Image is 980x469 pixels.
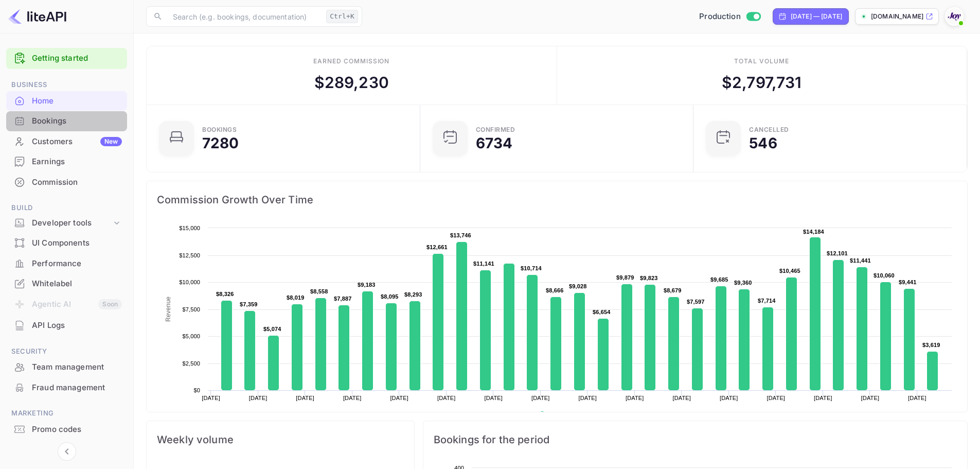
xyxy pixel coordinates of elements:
div: Earnings [32,156,122,168]
div: Earnings [6,152,127,172]
text: $7,500 [182,306,200,312]
text: [DATE] [390,395,408,401]
div: Team management [6,357,127,377]
div: Getting started [6,48,127,69]
text: $7,359 [240,301,258,307]
text: [DATE] [484,395,503,401]
div: Developer tools [6,214,127,232]
span: Security [6,346,127,357]
div: 546 [749,136,777,150]
text: $8,293 [404,291,422,298]
text: $9,360 [734,280,752,286]
text: $10,714 [521,265,542,271]
text: [DATE] [578,395,597,401]
a: CustomersNew [6,132,127,151]
div: Home [32,95,122,107]
div: Bookings [32,115,122,127]
div: Team management [32,361,122,373]
button: Collapse navigation [58,442,76,461]
div: Switch to Sandbox mode [695,11,764,23]
text: [DATE] [343,395,362,401]
text: $7,597 [687,299,705,305]
text: $15,000 [179,225,200,231]
a: Getting started [32,53,122,64]
text: $8,019 [287,294,305,301]
text: $11,441 [850,257,871,264]
a: Earnings [6,152,127,171]
text: $10,060 [874,272,895,279]
text: $8,326 [216,291,234,297]
div: UI Components [6,233,127,253]
div: Developer tools [32,217,112,229]
text: $11,141 [473,260,494,267]
span: Bookings for the period [434,431,957,448]
div: Commission [6,172,127,193]
div: Total volume [734,57,789,66]
div: Home [6,91,127,111]
text: $9,823 [640,275,658,281]
div: 6734 [476,136,513,150]
text: [DATE] [531,395,550,401]
text: [DATE] [673,395,691,401]
div: Click to change the date range period [773,8,849,25]
div: Performance [32,258,122,270]
text: $3,619 [922,342,940,348]
div: Promo codes [6,420,127,440]
a: Commission [6,172,127,192]
input: Search (e.g. bookings, documentation) [167,6,322,27]
p: [DOMAIN_NAME] [871,12,923,21]
a: Team management [6,357,127,376]
text: $5,074 [263,326,281,332]
text: $8,095 [381,293,399,300]
text: $9,685 [710,276,728,283]
div: Whitelabel [6,274,127,294]
div: Bookings [202,127,237,133]
a: Bookings [6,111,127,130]
div: Performance [6,254,127,274]
text: $13,746 [450,232,471,238]
div: 7280 [202,136,239,150]
text: $7,887 [334,296,352,302]
div: UI Components [32,237,122,249]
div: Ctrl+K [326,10,358,23]
text: [DATE] [249,395,268,401]
div: New [100,137,122,146]
text: $8,666 [546,287,564,293]
a: Fraud management [6,378,127,397]
text: Revenue [165,297,172,322]
img: With Joy [946,8,963,25]
text: [DATE] [767,395,786,401]
a: Whitelabel [6,274,127,293]
div: API Logs [32,320,122,332]
div: $ 2,797,731 [722,71,802,94]
div: API Logs [6,316,127,336]
a: Performance [6,254,127,273]
text: $8,558 [310,288,328,294]
text: $6,654 [593,309,611,315]
text: [DATE] [296,395,314,401]
text: $2,500 [182,360,200,367]
div: Fraud management [6,378,127,398]
text: [DATE] [814,395,832,401]
div: Bookings [6,111,127,131]
text: $10,465 [779,268,800,274]
div: Commission [32,177,122,188]
text: [DATE] [626,395,644,401]
text: $7,714 [758,298,776,304]
div: Fraud management [32,382,122,394]
text: $12,500 [179,252,200,258]
text: [DATE] [202,395,220,401]
text: $9,879 [616,274,634,281]
div: Earned commission [313,57,389,66]
div: Whitelabel [32,278,122,290]
text: [DATE] [720,395,738,401]
span: Marketing [6,408,127,419]
text: [DATE] [861,395,880,401]
text: Revenue [549,411,575,419]
span: Build [6,202,127,214]
div: CustomersNew [6,132,127,152]
span: Business [6,79,127,91]
span: Weekly volume [157,431,404,448]
a: UI Components [6,233,127,252]
div: Customers [32,136,122,148]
